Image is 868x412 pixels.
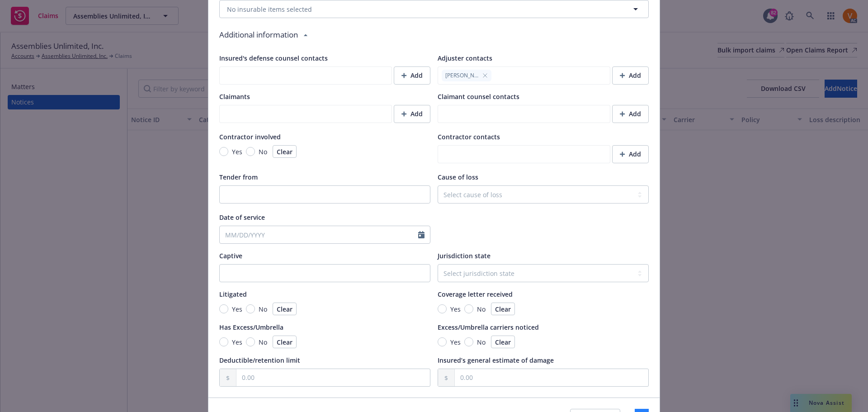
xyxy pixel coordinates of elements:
span: Clear [495,338,511,346]
input: Yes [438,337,447,346]
button: Clear [491,303,515,315]
button: Clear [491,336,515,348]
span: Yes [450,304,461,314]
span: Captive [219,251,242,260]
button: Add [612,105,649,123]
span: [PERSON_NAME] [445,71,479,80]
span: Date of service [219,213,265,222]
span: Yes [232,337,242,347]
span: Yes [232,304,242,314]
span: Clear [495,305,511,313]
span: Has Excess/Umbrella [219,323,283,331]
span: Clear [277,305,292,313]
input: No [464,337,473,346]
button: Clear [273,336,297,348]
span: Contractor contacts [438,133,500,141]
input: No [246,147,255,156]
span: Excess/Umbrella carriers noticed [438,323,539,331]
span: Litigated [219,290,247,298]
input: Yes [219,304,228,313]
input: No [464,304,473,313]
span: Coverage letter received [438,290,513,298]
span: Cause of loss [438,173,478,181]
span: No [259,147,267,156]
div: Add [401,67,423,84]
span: No [477,337,486,347]
span: Jurisdiction state [438,251,491,260]
span: Clear [277,338,292,346]
button: Clear [273,145,297,158]
button: Add [612,66,649,85]
span: No insurable items selected [227,5,312,14]
span: Claimants [219,92,250,101]
span: Tender from [219,173,258,181]
input: Yes [219,337,228,346]
div: Add [620,146,641,163]
div: Add [620,67,641,84]
input: 0.00 [455,369,648,386]
input: No [246,304,255,313]
button: Add [394,105,430,123]
span: Deductible/retention limit [219,356,300,365]
div: Additional information [219,22,298,48]
button: Clear [273,303,297,315]
span: Yes [232,147,242,156]
input: No [246,337,255,346]
span: Insured's defense counsel contacts [219,54,328,62]
input: Yes [438,304,447,313]
div: Additional information [219,22,649,48]
button: Add [394,66,430,85]
span: No [477,304,486,314]
input: 0.00 [236,369,430,386]
span: Yes [450,337,461,347]
input: MM/DD/YYYY [220,226,418,243]
input: Yes [219,147,228,156]
span: Clear [277,147,292,156]
span: Contractor involved [219,133,281,141]
span: Adjuster contacts [438,54,492,62]
span: No [259,337,267,347]
button: Add [612,145,649,163]
span: Insured’s general estimate of damage [438,356,554,365]
div: Add [401,105,423,123]
span: No [259,304,267,314]
span: Claimant counsel contacts [438,92,519,101]
svg: Calendar [418,231,425,238]
div: Add [620,105,641,123]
